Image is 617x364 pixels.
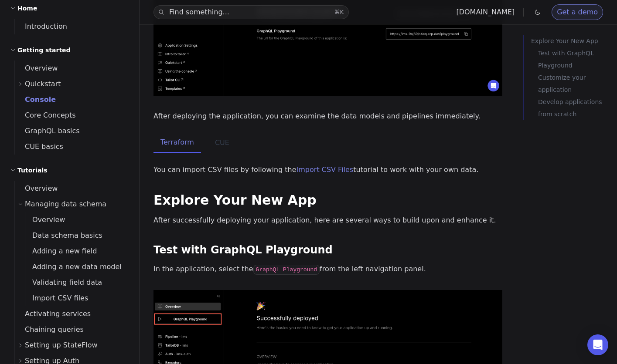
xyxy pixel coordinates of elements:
h2: Getting started [17,45,71,55]
span: GraphQL basics [14,127,80,135]
a: Test with GraphQL Playground [153,244,333,256]
span: Core Concepts [14,111,76,119]
code: GraphQL Playground [253,265,320,275]
a: Overview [14,181,129,196]
span: CUE basics [14,142,63,151]
a: Overview [25,212,129,228]
a: Console [14,92,129,108]
span: Import CSV files [25,294,88,302]
span: Introduction [14,22,67,30]
a: [DOMAIN_NAME] [456,8,515,16]
span: Adding a new field [25,247,97,255]
span: Validating field data [25,278,102,286]
a: Adding a new data model [25,259,129,275]
a: Overview [14,61,129,76]
span: Overview [14,184,58,192]
a: Test with GraphQL Playground [538,47,614,71]
button: Toggle dark mode [532,7,543,17]
p: After deploying the application, you can examine the data models and pipelines immediately. [153,110,502,122]
p: In the application, select the from the left navigation panel. [153,263,502,276]
span: Chaining queries [14,325,84,334]
button: Find something...⌘K [153,5,349,19]
a: Import CSV files [25,290,129,306]
a: GraphQL basics [14,123,129,139]
a: Core Concepts [14,108,129,123]
span: Console [14,95,56,104]
span: Data schema basics [25,231,102,239]
a: Get a demo [552,4,603,20]
span: Overview [25,216,65,224]
a: Chaining queries [14,322,129,337]
span: Quickstart [25,78,61,90]
a: Data schema basics [25,228,129,243]
a: Develop applications from scratch [538,96,614,120]
button: Terraform [153,133,201,153]
a: Activating services [14,306,129,322]
h2: Tutorials [17,165,48,175]
p: You can import CSV files by following the tutorial to work with your own data. [153,164,502,176]
a: Explore Your New App [531,35,614,47]
a: Explore Your New App [153,192,317,208]
a: Introduction [14,19,129,34]
span: Managing data schema [25,198,106,210]
div: Open Intercom Messenger [587,334,608,355]
span: Setting up StateFlow [25,339,98,351]
a: Adding a new field [25,243,129,259]
p: After successfully deploying your application, here are several ways to build upon and enhance it. [153,214,502,226]
kbd: K [340,9,344,15]
a: CUE basics [14,139,129,155]
button: CUE [208,133,236,153]
kbd: ⌘ [334,9,340,15]
h2: Home [17,3,37,13]
span: Activating services [14,310,91,318]
a: Import CSV Files [297,165,354,174]
span: Overview [14,64,58,72]
a: Customize your application [538,71,614,96]
a: Validating field data [25,275,129,290]
span: Adding a new data model [25,263,122,271]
